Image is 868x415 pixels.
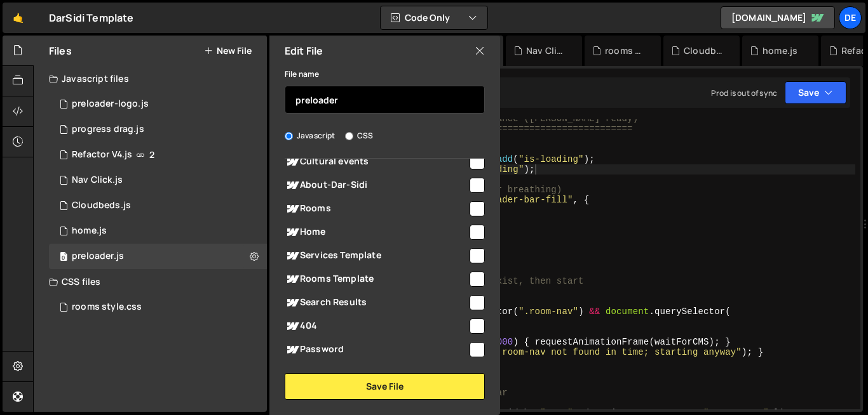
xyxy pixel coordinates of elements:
div: Javascript files [34,66,267,91]
a: De [839,6,862,29]
div: 15943/47638.js [49,193,267,218]
div: Cloudbeds.js [684,44,724,57]
div: 15943/48056.js [49,168,267,193]
div: Nav Click.js [72,175,123,186]
div: Prod is out of sync [711,88,777,98]
div: preloader.js [72,251,124,262]
span: 404 [285,319,468,334]
span: Rooms Template [285,272,468,287]
div: 15943/42886.js [49,218,267,244]
a: [DOMAIN_NAME] [721,6,835,29]
span: About-Dar-Sidi [285,178,468,193]
span: Search Results [285,295,468,310]
div: rooms style.css [72,301,142,313]
button: New File [204,46,252,56]
span: 2 [149,150,154,160]
div: 15943/48069.js [49,117,267,142]
a: 🤙 [3,3,34,33]
h2: Edit File [285,44,323,58]
span: Services Template [285,248,468,263]
div: 15943/48230.js [49,91,267,117]
label: File name [285,68,319,81]
div: home.js [763,44,797,57]
div: rooms style.css [605,44,646,57]
div: home.js [72,225,107,237]
h2: Files [49,44,72,58]
div: 15943/48068.js [49,244,267,269]
span: 0 [60,253,67,263]
div: 15943/47458.js [49,142,267,168]
div: CSS files [34,269,267,294]
button: Save File [285,373,485,400]
span: Password [285,342,468,357]
div: progress drag.js [72,124,144,135]
button: Code Only [381,6,487,29]
label: Javascript [285,129,336,142]
input: Name [285,86,485,114]
span: Cultural events [285,154,468,169]
label: CSS [345,129,373,142]
span: Home [285,225,468,240]
div: Nav Click.js [526,44,567,57]
span: Rooms [285,201,468,216]
div: Cloudbeds.js [72,200,131,211]
div: 15943/48032.css [49,294,267,320]
div: DarSidi Template [49,10,134,25]
div: preloader-logo.js [72,98,149,110]
div: Refactor V4.js [72,149,132,161]
input: CSS [345,132,353,140]
button: Save [785,81,846,104]
input: Javascript [285,132,293,140]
